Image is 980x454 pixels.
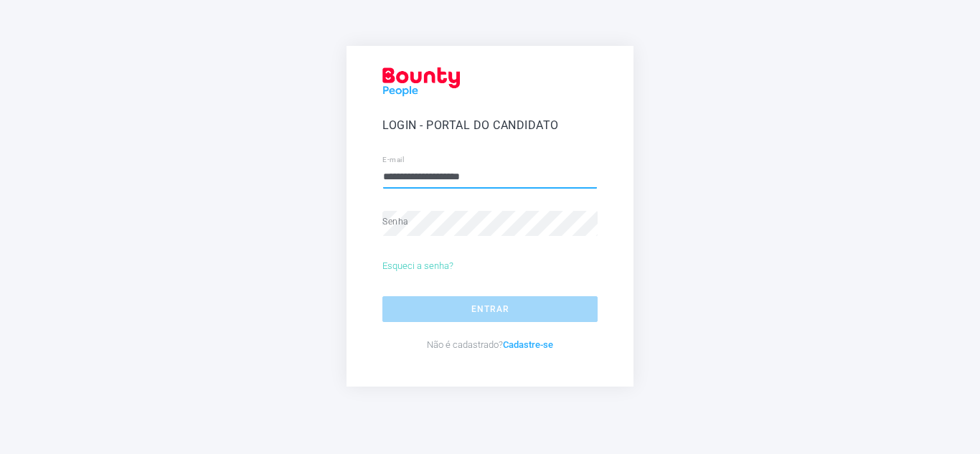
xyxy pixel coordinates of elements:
[382,296,598,322] button: Entrar
[382,257,453,275] a: Esqueci a senha?
[503,339,553,350] a: Cadastre-se
[382,67,460,100] img: Logo_Red.png
[382,336,598,354] p: Não é cadastrado?
[382,117,598,134] h5: Login - Portal do Candidato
